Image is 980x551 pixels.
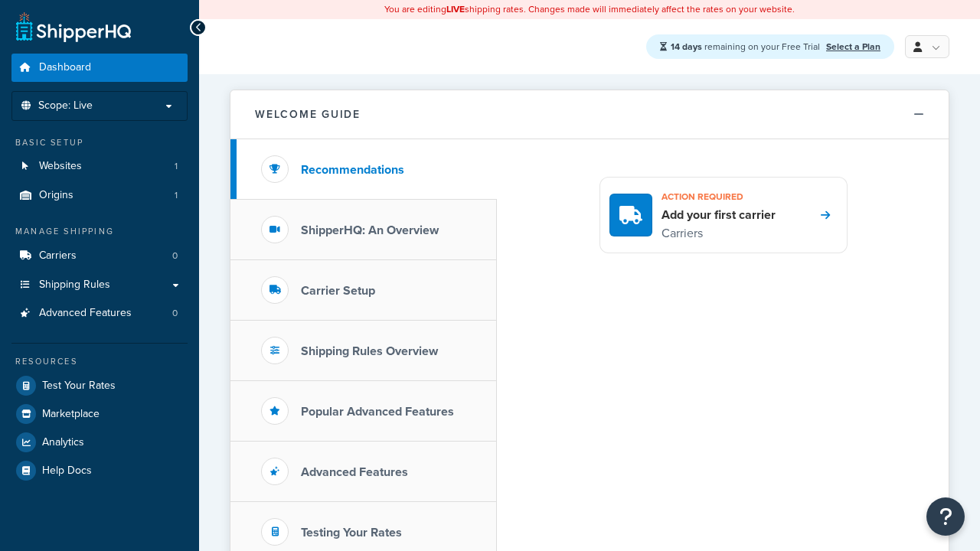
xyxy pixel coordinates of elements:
[175,189,178,202] span: 1
[301,284,375,298] h3: Carrier Setup
[42,408,100,421] span: Marketplace
[446,2,465,16] b: LIVE
[11,225,188,238] div: Manage Shipping
[11,242,188,270] li: Carriers
[826,40,880,54] a: Select a Plan
[11,299,188,328] a: Advanced Features0
[39,61,91,74] span: Dashboard
[661,207,776,223] h4: Add your first carrier
[11,242,188,270] a: Carriers0
[11,54,188,82] a: Dashboard
[11,181,188,210] a: Origins1
[230,90,949,139] button: Welcome Guide
[661,223,776,243] p: Carriers
[11,299,188,328] li: Advanced Features
[301,163,404,177] h3: Recommendations
[39,307,132,320] span: Advanced Features
[11,372,188,399] a: Test Your Rates
[11,181,188,210] li: Origins
[42,436,84,449] span: Analytics
[39,249,77,262] span: Carriers
[11,429,188,456] a: Analytics
[301,223,439,237] h3: ShipperHQ: An Overview
[38,99,93,112] span: Scope: Live
[301,526,402,540] h3: Testing Your Rates
[39,160,82,173] span: Websites
[11,136,188,149] div: Basic Setup
[671,40,702,54] strong: 14 days
[11,400,188,428] a: Marketplace
[926,497,965,536] button: Open Resource Center
[671,40,822,54] span: remaining on your Free Trial
[301,465,408,479] h3: Advanced Features
[172,249,178,262] span: 0
[11,355,188,368] div: Resources
[39,279,110,292] span: Shipping Rules
[42,380,116,393] span: Test Your Rates
[301,344,438,358] h3: Shipping Rules Overview
[301,405,454,419] h3: Popular Advanced Features
[172,307,178,320] span: 0
[661,187,776,207] h3: Action required
[11,271,188,299] a: Shipping Rules
[11,457,188,484] a: Help Docs
[11,152,188,181] li: Websites
[11,152,188,181] a: Websites1
[175,160,178,173] span: 1
[255,109,361,120] h2: Welcome Guide
[39,189,73,202] span: Origins
[42,465,92,478] span: Help Docs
